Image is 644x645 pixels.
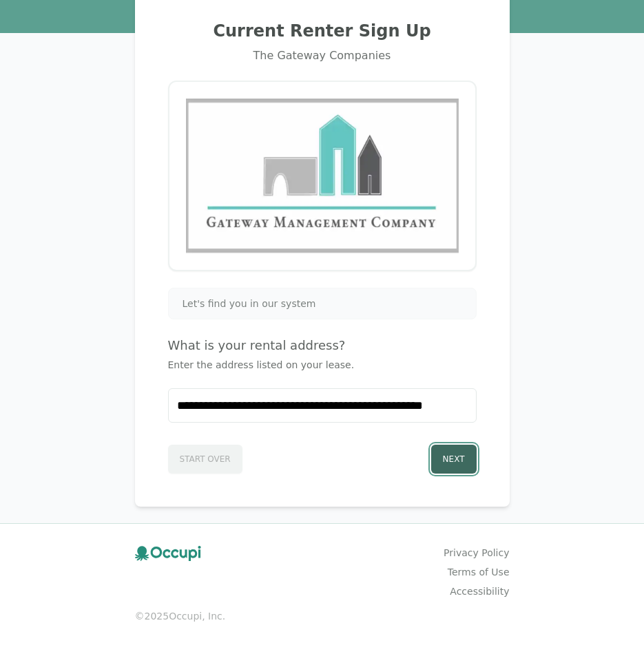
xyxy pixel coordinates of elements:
[450,584,509,598] a: Accessibility
[152,47,493,64] div: The Gateway Companies
[168,336,477,355] h4: What is your rental address?
[448,565,510,579] a: Terms of Use
[168,358,477,372] p: Enter the address listed on your lease.
[169,389,476,422] input: Start typing...
[186,98,459,253] img: Gateway Management
[135,609,510,623] small: © 2025 Occupi, Inc.
[431,445,477,474] button: Next
[444,546,509,560] a: Privacy Policy
[183,297,316,310] span: Let's find you in our system
[152,20,493,42] h2: Current Renter Sign Up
